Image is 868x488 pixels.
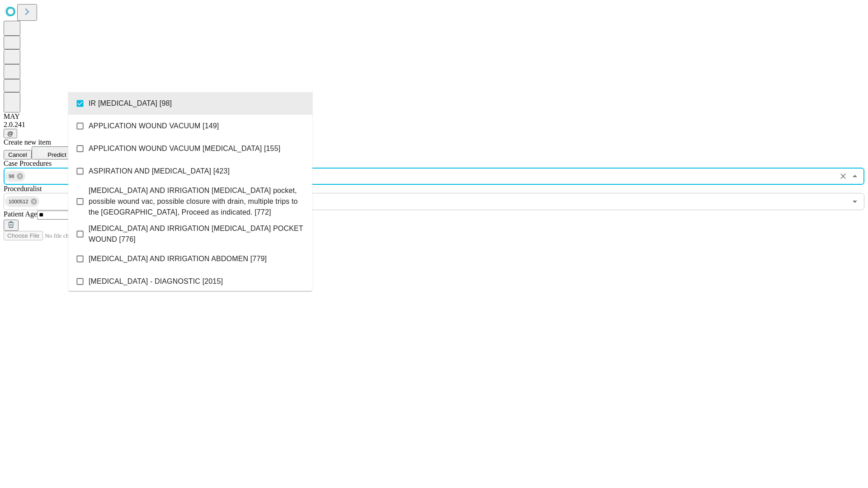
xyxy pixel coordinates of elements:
[5,197,32,207] span: 1000512
[89,121,219,131] span: APPLICATION WOUND VACUUM [149]
[849,170,861,183] button: Close
[849,195,861,208] button: Open
[5,171,25,182] div: 98
[5,196,39,207] div: 1000512
[47,151,66,158] span: Predict
[4,121,864,129] div: 2.0.241
[32,146,73,160] button: Predict
[89,185,305,218] span: [MEDICAL_DATA] AND IRRIGATION [MEDICAL_DATA] pocket, possible wound vac, possible closure with dr...
[4,150,32,160] button: Cancel
[8,151,27,158] span: Cancel
[89,223,305,245] span: [MEDICAL_DATA] AND IRRIGATION [MEDICAL_DATA] POCKET WOUND [776]
[4,138,51,146] span: Create new item
[4,160,52,167] span: Scheduled Procedure
[89,166,230,177] span: ASPIRATION AND [MEDICAL_DATA] [423]
[4,129,17,138] button: @
[89,276,223,287] span: [MEDICAL_DATA] - DIAGNOSTIC [2015]
[837,170,849,183] button: Clear
[89,98,172,109] span: IR [MEDICAL_DATA] [98]
[89,143,280,154] span: APPLICATION WOUND VACUUM [MEDICAL_DATA] [155]
[4,185,42,192] span: Proceduralist
[89,253,267,264] span: [MEDICAL_DATA] AND IRRIGATION ABDOMEN [779]
[4,210,37,218] span: Patient Age
[4,113,864,121] div: MAY
[7,130,14,137] span: @
[5,171,18,182] span: 98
